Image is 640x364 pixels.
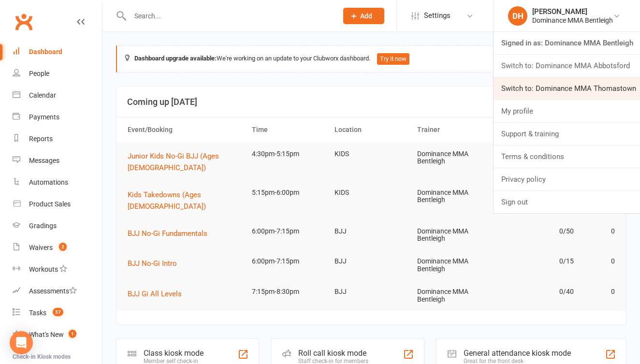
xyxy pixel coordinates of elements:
[508,6,527,26] div: DH
[13,324,102,346] a: What's New1
[128,258,184,269] button: BJJ No-Gi Intro
[29,287,77,295] div: Assessments
[247,250,330,273] td: 6:00pm-7:15pm
[29,244,53,251] div: Waivers
[128,150,243,174] button: Junior Kids No-Gi BJJ (Ages [DEMOGRAPHIC_DATA])
[13,128,102,150] a: Reports
[413,280,495,311] td: Dominance MMA Bentleigh
[330,117,413,142] th: Location
[13,280,102,302] a: Assessments
[298,349,368,358] div: Roll call kiosk mode
[494,123,640,145] a: Support & training
[69,330,76,338] span: 1
[464,349,571,358] div: General attendance kiosk mode
[29,178,68,186] div: Automations
[123,117,247,142] th: Event/Booking
[494,77,640,100] a: Switch to: Dominance MMA Thomastown
[413,117,495,142] th: Trainer
[134,55,217,62] strong: Dashboard upgrade available:
[578,220,620,243] td: 0
[377,53,409,65] button: Try it now
[330,220,413,243] td: BJJ
[13,172,102,193] a: Automations
[29,48,62,56] div: Dashboard
[330,181,413,204] td: KIDS
[13,106,102,128] a: Payments
[495,280,578,303] td: 0/40
[578,280,620,303] td: 0
[128,290,182,298] span: BJJ Gi All Levels
[13,302,102,324] a: Tasks 37
[13,63,102,85] a: People
[330,143,413,165] td: KIDS
[494,191,640,213] a: Sign out
[247,181,330,204] td: 5:15pm-6:00pm
[532,16,613,25] div: Dominance MMA Bentleigh
[10,331,33,354] div: Open Intercom Messenger
[13,193,102,215] a: Product Sales
[413,220,495,250] td: Dominance MMA Bentleigh
[413,250,495,280] td: Dominance MMA Bentleigh
[53,308,63,316] span: 37
[29,157,59,164] div: Messages
[247,280,330,303] td: 7:15pm-8:30pm
[494,32,640,54] a: Signed in as: Dominance MMA Bentleigh
[29,91,56,99] div: Calendar
[247,220,330,243] td: 6:00pm-7:15pm
[13,41,102,63] a: Dashboard
[128,152,219,172] span: Junior Kids No-Gi BJJ (Ages [DEMOGRAPHIC_DATA])
[413,181,495,212] td: Dominance MMA Bentleigh
[29,200,71,208] div: Product Sales
[13,85,102,106] a: Calendar
[330,280,413,303] td: BJJ
[29,70,49,77] div: People
[494,168,640,190] a: Privacy policy
[128,189,243,212] button: Kids Takedowns (Ages [DEMOGRAPHIC_DATA])
[247,143,330,165] td: 4:30pm-5:15pm
[532,7,613,16] div: [PERSON_NAME]
[127,9,331,23] input: Search...
[13,237,102,259] a: Waivers 2
[360,12,372,20] span: Add
[495,220,578,243] td: 0/50
[59,243,67,251] span: 2
[128,229,207,238] span: BJJ No-Gi Fundamentals
[494,146,640,168] a: Terms & conditions
[578,250,620,273] td: 0
[13,215,102,237] a: Gradings
[29,113,59,121] div: Payments
[343,8,384,24] button: Add
[128,288,189,300] button: BJJ Gi All Levels
[494,55,640,77] a: Switch to: Dominance MMA Abbotsford
[29,135,53,143] div: Reports
[127,97,615,107] h3: Coming up [DATE]
[29,331,64,338] div: What's New
[128,190,206,211] span: Kids Takedowns (Ages [DEMOGRAPHIC_DATA])
[128,259,177,268] span: BJJ No-Gi Intro
[13,259,102,280] a: Workouts
[29,265,58,273] div: Workouts
[116,45,626,73] div: We're working on an update to your Clubworx dashboard.
[495,250,578,273] td: 0/15
[424,5,451,27] span: Settings
[29,309,46,317] div: Tasks
[128,228,214,239] button: BJJ No-Gi Fundamentals
[494,100,640,122] a: My profile
[13,150,102,172] a: Messages
[247,117,330,142] th: Time
[330,250,413,273] td: BJJ
[12,10,36,34] a: Clubworx
[144,349,204,358] div: Class kiosk mode
[413,143,495,173] td: Dominance MMA Bentleigh
[29,222,57,230] div: Gradings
